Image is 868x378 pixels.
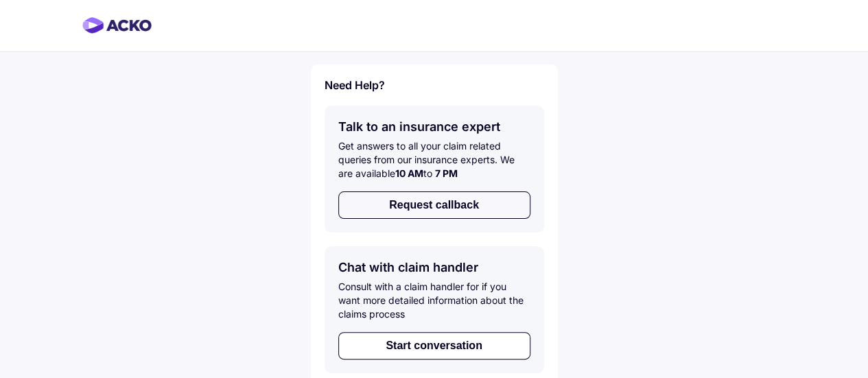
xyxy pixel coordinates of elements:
span: 10 AM [395,167,423,179]
span: 7 PM [435,167,458,179]
div: Consult with a claim handler for if you want more detailed information about the claims process [338,280,530,321]
div: Get answers to all your claim related queries from our insurance experts. We are available to [338,139,530,180]
button: Request callback [338,191,530,219]
button: Start conversation [338,332,530,359]
img: horizontal-gradient.png [82,17,152,34]
h6: Need Help? [325,78,544,92]
h5: Chat with claim handler [338,260,530,274]
h5: Talk to an insurance expert [338,119,530,134]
